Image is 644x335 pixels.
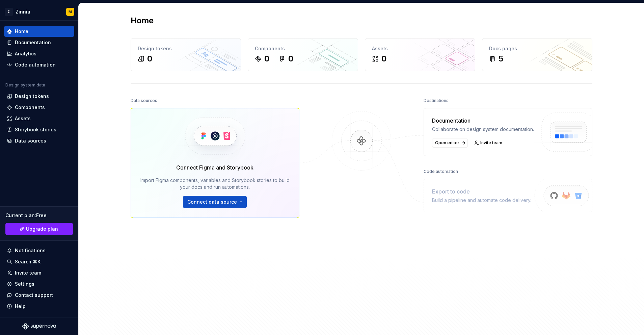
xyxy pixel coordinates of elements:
[288,53,293,64] div: 0
[15,258,41,265] div: Search ⌘K
[15,126,56,133] div: Storybook stories
[5,8,13,16] div: Z
[255,45,351,52] div: Components
[365,38,475,71] a: Assets0
[482,38,592,71] a: Docs pages5
[131,96,157,105] div: Data sources
[15,292,53,299] div: Contact support
[4,102,74,113] a: Components
[15,104,45,111] div: Components
[15,269,41,276] div: Invite team
[131,38,241,71] a: Design tokens0
[15,247,46,254] div: Notifications
[5,82,45,88] div: Design system data
[15,50,36,57] div: Analytics
[187,199,237,205] span: Connect data source
[69,9,72,15] div: M
[4,256,74,267] button: Search ⌘K
[147,53,152,64] div: 0
[15,115,31,122] div: Assets
[4,124,74,135] a: Storybook stories
[248,38,358,71] a: Components00
[4,59,74,70] a: Code automation
[264,53,269,64] div: 0
[15,61,56,68] div: Code automation
[480,140,502,146] span: Invite team
[432,126,534,133] div: Collaborate on design system documentation.
[4,91,74,102] a: Design tokens
[15,303,26,310] div: Help
[140,177,290,190] div: Import Figma components, variables and Storybook stories to build your docs and run automations.
[424,96,449,105] div: Destinations
[4,279,74,289] a: Settings
[432,197,531,204] div: Build a pipeline and automate code delivery.
[183,196,247,208] button: Connect data source
[5,212,73,219] div: Current plan : Free
[4,290,74,301] button: Contact support
[4,245,74,256] button: Notifications
[432,187,531,196] div: Export to code
[131,15,154,26] h2: Home
[381,53,386,64] div: 0
[499,53,503,64] div: 5
[4,135,74,146] a: Data sources
[5,223,73,235] a: Upgrade plan
[22,323,56,330] svg: Supernova Logo
[4,267,74,278] a: Invite team
[15,281,34,287] div: Settings
[432,117,534,125] div: Documentation
[435,140,459,146] span: Open editor
[15,28,28,35] div: Home
[424,167,458,176] div: Code automation
[16,8,30,15] div: Zinnia
[432,138,468,148] a: Open editor
[4,113,74,124] a: Assets
[1,4,77,19] button: ZZinniaM
[372,45,468,52] div: Assets
[15,39,51,46] div: Documentation
[4,48,74,59] a: Analytics
[4,301,74,312] button: Help
[15,93,49,100] div: Design tokens
[15,137,46,144] div: Data sources
[4,26,74,37] a: Home
[176,163,253,172] div: Connect Figma and Storybook
[138,45,234,52] div: Design tokens
[472,138,505,148] a: Invite team
[489,45,585,52] div: Docs pages
[26,226,58,232] span: Upgrade plan
[4,37,74,48] a: Documentation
